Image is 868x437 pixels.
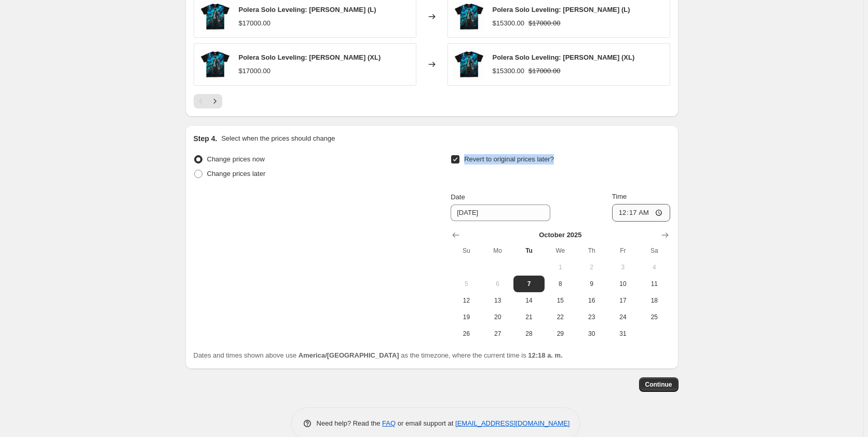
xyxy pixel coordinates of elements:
button: Thursday October 23 2025 [576,309,607,325]
button: Tuesday October 21 2025 [513,309,545,325]
div: $15300.00 [493,66,524,76]
span: Th [580,247,603,255]
span: Need help? Read the [317,419,383,427]
span: Continue [645,380,672,389]
span: Su [455,247,478,255]
span: 21 [518,313,540,321]
span: 13 [486,296,509,305]
span: 6 [486,280,509,288]
span: Fr [612,247,634,255]
span: 11 [643,280,666,288]
span: We [549,247,572,255]
button: Friday October 31 2025 [607,325,639,342]
button: Continue [639,377,679,392]
button: Monday October 20 2025 [482,309,513,325]
button: Friday October 17 2025 [607,292,639,309]
button: Saturday October 11 2025 [639,276,670,292]
button: Saturday October 25 2025 [639,309,670,325]
th: Saturday [639,242,670,259]
a: FAQ [382,419,396,427]
img: sololeveling01_80x.jpg [453,1,484,32]
input: 10/7/2025 [451,204,550,221]
span: 25 [643,313,666,321]
button: Thursday October 16 2025 [576,292,607,309]
button: Tuesday October 14 2025 [513,292,545,309]
button: Friday October 24 2025 [607,309,639,325]
span: 18 [643,296,666,305]
span: 29 [549,330,572,338]
span: 30 [580,330,603,338]
span: 20 [486,313,509,321]
span: 4 [643,263,666,271]
button: Saturday October 4 2025 [639,259,670,276]
span: Polera Solo Leveling: [PERSON_NAME] (XL) [239,53,381,61]
button: Thursday October 2 2025 [576,259,607,276]
h2: Step 4. [194,133,218,144]
span: Time [612,193,627,200]
th: Thursday [576,242,607,259]
button: Friday October 3 2025 [607,259,639,276]
span: 9 [580,280,603,288]
span: 2 [580,263,603,271]
span: or email support at [396,419,455,427]
th: Tuesday [513,242,545,259]
button: Sunday October 12 2025 [451,292,482,309]
span: 1 [549,263,572,271]
input: 12:00 [612,204,670,222]
div: $17000.00 [239,66,270,76]
button: Sunday October 5 2025 [451,276,482,292]
div: $15300.00 [493,18,524,29]
span: 3 [612,263,634,271]
button: Saturday October 18 2025 [639,292,670,309]
button: Next [208,94,222,108]
button: Wednesday October 15 2025 [545,292,576,309]
span: Dates and times shown above use as the timezone, where the current time is [194,351,563,359]
span: Change prices now [207,155,265,163]
span: 12 [455,296,478,305]
nav: Pagination [194,94,222,108]
strike: $17000.00 [528,18,560,29]
span: 28 [518,330,540,338]
span: 14 [518,296,540,305]
th: Friday [607,242,639,259]
strike: $17000.00 [528,66,560,76]
div: $17000.00 [239,18,270,29]
button: Wednesday October 29 2025 [545,325,576,342]
b: America/[GEOGRAPHIC_DATA] [299,351,399,359]
button: Thursday October 9 2025 [576,276,607,292]
button: Sunday October 19 2025 [451,309,482,325]
span: Revert to original prices later? [464,155,554,163]
span: Sa [643,247,666,255]
button: Monday October 27 2025 [482,325,513,342]
img: sololeveling01_80x.jpg [199,49,230,80]
span: Change prices later [207,170,266,177]
span: Polera Solo Leveling: [PERSON_NAME] (L) [239,6,376,13]
th: Sunday [451,242,482,259]
span: 17 [612,296,634,305]
button: Today Tuesday October 7 2025 [513,276,545,292]
button: Show next month, November 2025 [658,228,672,242]
button: Thursday October 30 2025 [576,325,607,342]
th: Wednesday [545,242,576,259]
span: 24 [612,313,634,321]
button: Friday October 10 2025 [607,276,639,292]
img: sololeveling01_80x.jpg [199,1,230,32]
img: sololeveling01_80x.jpg [453,49,484,80]
button: Sunday October 26 2025 [451,325,482,342]
span: Mo [486,247,509,255]
th: Monday [482,242,513,259]
span: 10 [612,280,634,288]
span: Date [451,193,465,201]
span: 15 [549,296,572,305]
b: 12:18 a. m. [528,351,563,359]
span: 26 [455,330,478,338]
span: 22 [549,313,572,321]
span: 23 [580,313,603,321]
span: Tu [518,247,540,255]
button: Wednesday October 22 2025 [545,309,576,325]
a: [EMAIL_ADDRESS][DOMAIN_NAME] [455,419,569,427]
button: Monday October 13 2025 [482,292,513,309]
span: 7 [518,280,540,288]
span: 31 [612,330,634,338]
button: Monday October 6 2025 [482,276,513,292]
